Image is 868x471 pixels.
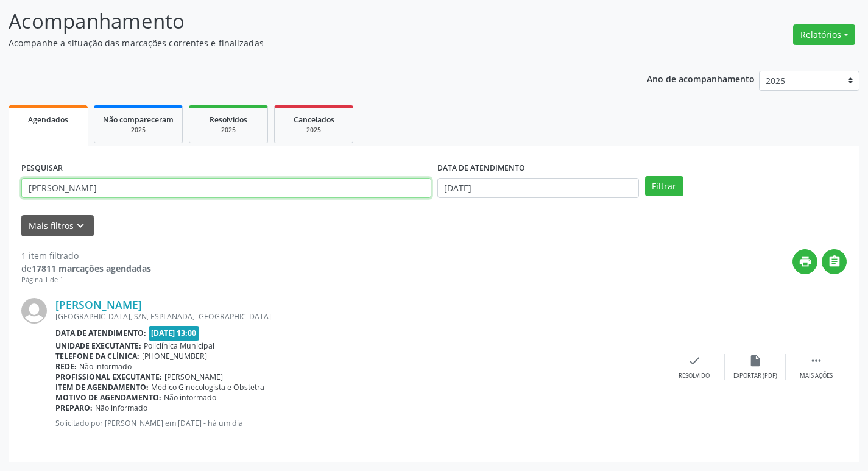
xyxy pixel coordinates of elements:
[55,341,141,351] b: Unidade executante:
[210,115,247,125] span: Resolvidos
[21,178,431,199] input: Nome, CNS
[55,361,77,372] b: Rede:
[55,311,664,322] div: [GEOGRAPHIC_DATA], S/N, ESPLANADA, [GEOGRAPHIC_DATA]
[799,255,812,268] i: print
[647,71,755,86] p: Ano de acompanhamento
[810,354,823,367] i: 
[793,24,855,45] button: Relatórios
[800,372,833,380] div: Mais ações
[55,372,162,382] b: Profissional executante:
[149,326,200,340] span: [DATE] 13:00
[822,249,847,274] button: 
[164,392,216,403] span: Não informado
[79,361,132,372] span: Não informado
[151,382,264,392] span: Médico Ginecologista e Obstetra
[21,215,94,236] button: Mais filtroskeyboard_arrow_down
[55,351,139,361] b: Telefone da clínica:
[55,392,161,403] b: Motivo de agendamento:
[55,298,142,311] a: [PERSON_NAME]
[437,178,639,199] input: Selecione um intervalo
[21,159,63,178] label: PESQUISAR
[198,126,259,135] div: 2025
[55,403,93,413] b: Preparo:
[21,249,151,262] div: 1 item filtrado
[679,372,710,380] div: Resolvido
[55,382,149,392] b: Item de agendamento:
[144,341,214,351] span: Policlínica Municipal
[21,262,151,275] div: de
[828,255,841,268] i: 
[74,219,87,233] i: keyboard_arrow_down
[294,115,334,125] span: Cancelados
[645,176,683,197] button: Filtrar
[21,298,47,324] img: img
[283,126,344,135] div: 2025
[9,6,604,37] p: Acompanhamento
[749,354,762,367] i: insert_drive_file
[55,418,664,428] p: Solicitado por [PERSON_NAME] em [DATE] - há um dia
[55,328,146,338] b: Data de atendimento:
[688,354,701,367] i: check
[21,275,151,285] div: Página 1 de 1
[32,263,151,274] strong: 17811 marcações agendadas
[142,351,207,361] span: [PHONE_NUMBER]
[733,372,777,380] div: Exportar (PDF)
[792,249,817,274] button: print
[103,115,174,125] span: Não compareceram
[164,372,223,382] span: [PERSON_NAME]
[9,37,604,49] p: Acompanhe a situação das marcações correntes e finalizadas
[103,126,174,135] div: 2025
[437,159,525,178] label: DATA DE ATENDIMENTO
[95,403,147,413] span: Não informado
[28,115,68,125] span: Agendados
